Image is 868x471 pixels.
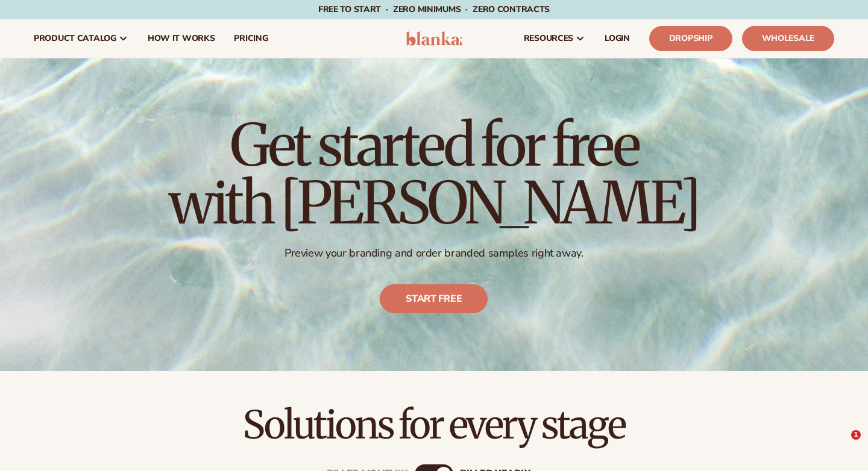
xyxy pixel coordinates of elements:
[318,4,550,15] span: Free to start · ZERO minimums · ZERO contracts
[138,19,225,58] a: How It Works
[524,34,573,43] span: resources
[851,430,861,440] span: 1
[605,34,630,43] span: LOGIN
[148,34,215,43] span: How It Works
[234,34,268,43] span: pricing
[595,19,640,58] a: LOGIN
[169,116,699,232] h1: Get started for free with [PERSON_NAME]
[224,19,277,58] a: pricing
[380,284,488,313] a: Start free
[34,405,834,445] h2: Solutions for every stage
[406,31,463,46] img: logo
[24,19,138,58] a: product catalog
[826,430,855,459] iframe: Intercom live chat
[649,26,732,51] a: Dropship
[169,246,699,260] p: Preview your branding and order branded samples right away.
[514,19,595,58] a: resources
[742,26,834,51] a: Wholesale
[34,34,116,43] span: product catalog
